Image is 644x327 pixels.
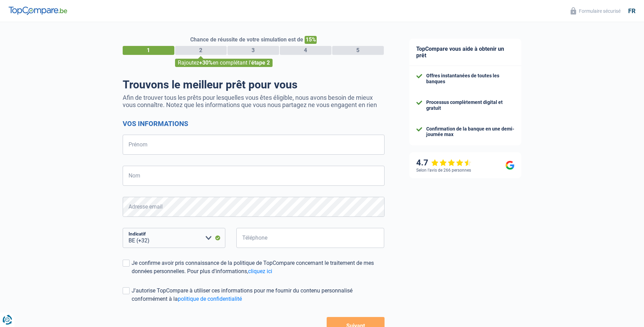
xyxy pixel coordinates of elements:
[248,268,272,275] a: cliquez ici
[9,7,67,15] img: TopCompare Logo
[132,259,385,276] div: Je confirme avoir pris connaissance de la politique de TopCompare concernant le traitement de mes...
[123,94,385,108] p: Afin de trouver tous les prêts pour lesquelles vous êtes éligible, nous avons besoin de mieux vou...
[190,36,303,43] span: Chance de réussite de votre simulation est de
[566,5,625,17] button: Formulaire sécurisé
[426,126,514,138] div: Confirmation de la banque en une demi-journée max
[178,296,242,302] a: politique de confidentialité
[227,46,279,55] div: 3
[426,73,514,85] div: Offres instantanées de toutes les banques
[175,59,273,67] div: Rajoutez en complétant l'
[416,168,471,173] div: Selon l’avis de 266 personnes
[628,7,635,15] div: fr
[416,158,472,168] div: 4.7
[409,39,521,66] div: TopCompare vous aide à obtenir un prêt
[123,46,174,55] div: 1
[332,46,384,55] div: 5
[175,46,227,55] div: 2
[236,228,385,248] input: 401020304
[199,59,213,66] span: +30%
[123,78,385,91] h1: Trouvons le meilleur prêt pour vous
[280,46,331,55] div: 4
[305,36,317,44] span: 15%
[123,119,385,128] h2: Vos informations
[251,59,270,66] span: étape 2
[132,287,385,303] div: J'autorise TopCompare à utiliser ces informations pour me fournir du contenu personnalisé conform...
[426,99,514,111] div: Processus complètement digital et gratuit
